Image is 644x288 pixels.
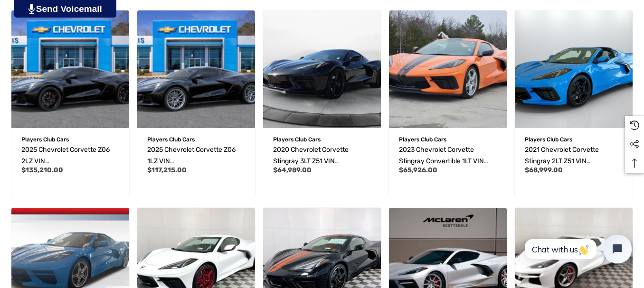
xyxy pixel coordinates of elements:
[147,133,245,146] p: Players Club Cars
[525,144,623,167] a: 2021 Chevrolet Corvette Stingray 2LT Z51 VIN 1G1YB2D48M5115775,$68,999.00
[273,133,371,146] p: Players Club Cars
[137,10,255,128] a: 2025 Chevrolet Corvette Z06 1LZ VIN 1G1YD2D32S5606812,$117,215.00
[273,146,370,188] span: 2020 Chevrolet Corvette Stingray 3LT Z51 VIN [US_VEHICLE_IDENTIFICATION_NUMBER]
[11,10,129,128] img: For Sale: 2025 Chevrolet Corvette Z06 2LZ VIN 1G1YE2D37S5607208
[515,10,633,128] img: For Sale: 2021 Chevrolet Corvette Stingray 2LT Z51 VIN 1G1YB2D48M5115775
[389,10,507,128] img: For Sale: 2023 Chevrolet Corvette Stingray Convertible 1LT VIN 1G1YA3D4XP5140450
[21,146,118,188] span: 2025 Chevrolet Corvette Z06 2LZ VIN [US_VEHICLE_IDENTIFICATION_NUMBER]
[21,144,119,167] a: 2025 Chevrolet Corvette Z06 2LZ VIN 1G1YE2D37S5607208,$135,210.00
[28,4,35,14] img: PjwhLS0gR2VuZXJhdG9yOiBHcmF2aXQuaW8gLS0+PHN2ZyB4bWxucz0iaHR0cDovL3d3dy53My5vcmcvMjAwMC9zdmciIHhtb...
[399,133,497,146] p: Players Club Cars
[389,10,507,128] a: 2023 Chevrolet Corvette Stingray Convertible 1LT VIN 1G1YA3D4XP5140450,$65,926.00
[630,121,639,130] svg: Recently Viewed
[630,139,639,149] svg: Social Media
[273,166,312,174] span: $64,989.00
[147,146,244,188] span: 2025 Chevrolet Corvette Z06 1LZ VIN [US_VEHICLE_IDENTIFICATION_NUMBER]
[273,144,371,167] a: 2020 Chevrolet Corvette Stingray 3LT Z51 VIN 1G1Y82D4XL5106394,$64,989.00
[625,158,644,168] svg: Top
[525,146,622,188] span: 2021 Chevrolet Corvette Stingray 2LT Z51 VIN [US_VEHICLE_IDENTIFICATION_NUMBER]
[525,166,563,174] span: $68,999.00
[147,144,245,167] a: 2025 Chevrolet Corvette Z06 1LZ VIN 1G1YD2D32S5606812,$117,215.00
[263,10,381,128] a: 2020 Chevrolet Corvette Stingray 3LT Z51 VIN 1G1Y82D4XL5106394,$64,989.00
[525,133,623,146] p: Players Club Cars
[399,146,496,188] span: 2023 Chevrolet Corvette Stingray Convertible 1LT VIN [US_VEHICLE_IDENTIFICATION_NUMBER]
[21,133,119,146] p: Players Club Cars
[515,10,633,128] a: 2021 Chevrolet Corvette Stingray 2LT Z51 VIN 1G1YB2D48M5115775,$68,999.00
[147,166,187,174] span: $117,215.00
[514,227,640,271] iframe: Tidio Chat
[137,10,255,128] img: For Sale: 2025 Chevrolet Corvette Z06 1LZ VIN 1G1YD2D32S5606812
[399,144,497,167] a: 2023 Chevrolet Corvette Stingray Convertible 1LT VIN 1G1YA3D4XP5140450,$65,926.00
[21,166,63,174] span: $135,210.00
[399,166,437,174] span: $65,926.00
[11,10,129,128] a: 2025 Chevrolet Corvette Z06 2LZ VIN 1G1YE2D37S5607208,$135,210.00
[263,10,381,128] img: For Sale: 2020 Chevrolet Corvette Stingray 3LT Z51 VIN 1G1Y82D4XL5106394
